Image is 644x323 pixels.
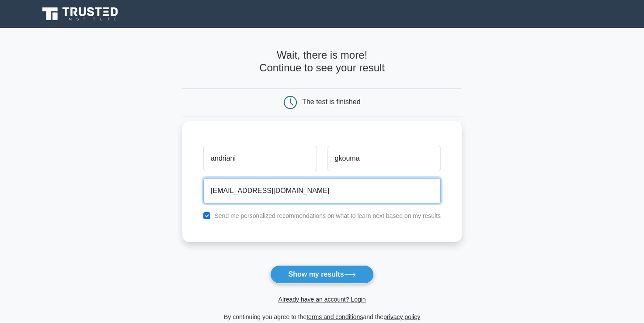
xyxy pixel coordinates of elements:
input: First name [203,146,317,171]
label: Send me personalized recommendations on what to learn next based on my results [214,212,441,219]
a: terms and conditions [306,313,363,320]
input: Email [203,178,441,204]
input: Last name [327,146,441,171]
a: Already have an account? Login [278,296,366,303]
div: The test is finished [302,98,360,105]
div: By continuing you agree to the and the [177,312,467,322]
button: Show my results [270,265,373,284]
h4: Wait, there is more! Continue to see your result [182,49,462,74]
a: privacy policy [383,313,420,320]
